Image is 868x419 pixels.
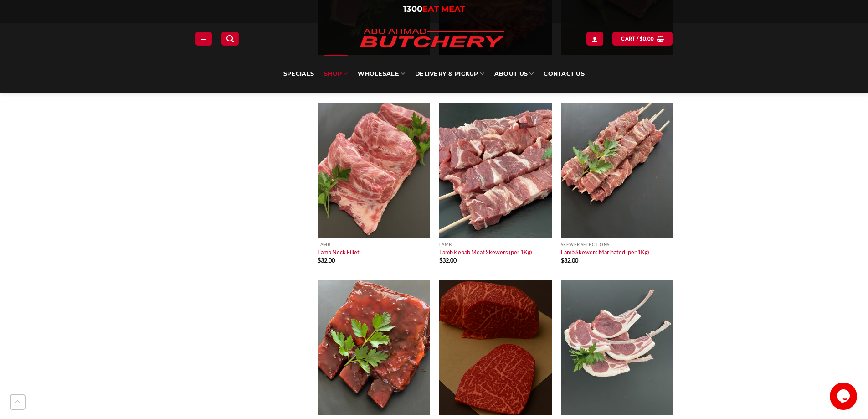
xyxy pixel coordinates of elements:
span: $ [318,257,321,264]
p: Lamb [439,242,552,247]
p: Lamb [318,242,430,247]
a: 1300EAT MEAT [403,4,465,14]
span: $ [439,257,442,264]
img: Beef Ribs [318,280,430,415]
a: Lamb Kebab Meat Skewers (per 1Kg) [439,248,532,256]
p: Skewer Selections [561,242,673,247]
bdi: 32.00 [439,257,457,264]
img: Lamb-Kebab-Meat-Skewers (per 1Kg) [439,103,552,238]
img: Abu Ahmad Butchery [352,23,512,55]
a: View cart [612,32,673,45]
img: Wagyu Topside SC 8-9 [439,280,552,415]
a: Specials [283,55,314,93]
a: Contact Us [544,55,585,93]
a: Search [221,32,239,45]
img: Lamb Cutlets [561,280,673,415]
a: Wholesale [358,55,405,93]
span: Cart / [621,35,654,43]
span: 1300 [403,4,422,14]
bdi: 32.00 [561,257,578,264]
a: Login [586,32,603,45]
span: $ [561,257,564,264]
span: $ [640,35,643,43]
bdi: 0.00 [640,36,654,41]
a: Lamb Neck Fillet [318,248,360,256]
a: Delivery & Pickup [415,55,484,93]
img: Lamb Neck Fillet [318,103,430,238]
iframe: chat widget [830,383,859,410]
a: SHOP [324,55,348,93]
img: Lamb-Skewers-Marinated [561,103,673,238]
a: Lamb Skewers Marinated (per 1Kg) [561,248,649,256]
a: About Us [494,55,534,93]
span: EAT MEAT [422,4,465,14]
a: Menu [195,32,212,45]
button: Go to top [10,394,26,410]
bdi: 32.00 [318,257,335,264]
